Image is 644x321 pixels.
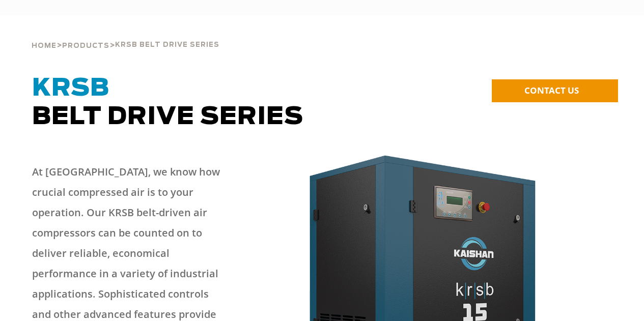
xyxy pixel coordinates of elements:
a: CONTACT US [492,79,618,102]
span: Belt Drive Series [32,76,303,129]
span: CONTACT US [524,84,579,96]
a: Home [32,41,57,50]
a: Products [62,41,109,50]
div: > > [32,15,219,54]
span: krsb belt drive series [115,42,219,48]
span: KRSB [32,76,109,101]
span: Products [62,43,109,49]
span: Home [32,43,57,49]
